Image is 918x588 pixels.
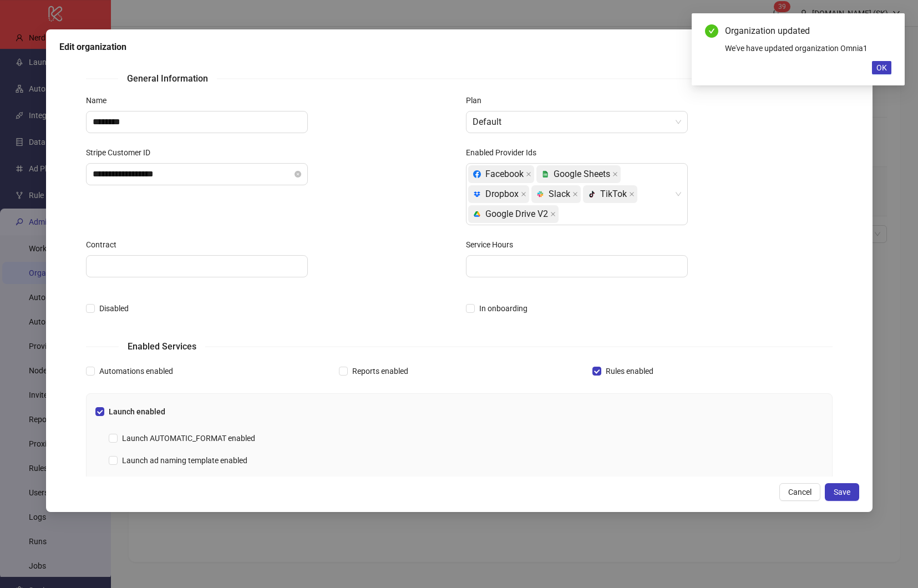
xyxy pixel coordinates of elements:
[86,146,158,159] label: Stripe Customer ID
[104,405,170,418] span: Launch enabled
[725,24,891,38] div: Organization updated
[705,24,718,38] span: check-circle
[779,483,820,501] button: Cancel
[521,191,526,197] span: close
[93,168,292,181] input: Stripe Customer ID
[475,302,532,315] span: In onboarding
[59,40,859,54] div: Edit organization
[466,94,489,107] label: Plan
[588,186,627,202] div: TikTok
[833,488,850,496] span: Save
[118,72,217,85] span: General Information
[466,239,520,251] label: Service Hours
[86,111,308,133] input: Name
[541,166,610,183] div: Google Sheets
[725,42,891,54] div: We've have updated organization Omnia1
[473,186,519,202] div: Dropbox
[86,94,114,107] label: Name
[118,432,260,444] span: Launch AUTOMATIC_FORMAT enabled
[473,166,524,183] div: Facebook
[879,24,891,37] a: Close
[118,454,252,467] span: Launch ad naming template enabled
[872,61,891,74] button: OK
[473,111,681,133] span: Default
[536,186,570,202] div: Slack
[550,211,556,217] span: close
[572,191,578,197] span: close
[612,171,618,177] span: close
[526,171,531,177] span: close
[629,191,635,197] span: close
[86,255,308,277] input: Contract
[119,339,205,353] span: Enabled Services
[788,488,811,496] span: Cancel
[466,146,544,159] label: Enabled Provider Ids
[86,239,124,251] label: Contract
[295,171,301,178] button: close-circle
[876,63,887,72] span: OK
[601,365,658,377] span: Rules enabled
[95,302,133,315] span: Disabled
[95,365,177,377] span: Automations enabled
[348,365,413,377] span: Reports enabled
[473,206,548,222] div: Google Drive V2
[824,483,859,501] button: Save
[466,255,688,277] input: Service Hours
